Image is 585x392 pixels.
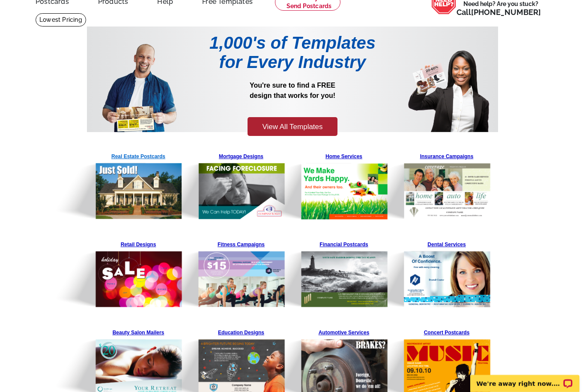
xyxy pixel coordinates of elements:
a: Insurance Campaigns [402,150,492,220]
img: Pre-Template-Landing%20Page_v1_Man.png [102,33,177,132]
img: Pre-Template-Landing%20Page_v1_Home%20Services.png [257,150,388,220]
a: Retail Designs [93,238,183,308]
a: Fitness Campaigns [196,238,286,308]
a: Home Services [299,150,389,220]
img: Pre-Template-Landing%20Page_v1_Woman.png [408,33,489,132]
h1: 1,000's of Templates for Every Industry [190,33,395,72]
img: Pre-Template-Landing%20Page_v1_Retail.png [52,238,182,308]
a: View All Templates [248,117,337,136]
p: You're sure to find a FREE design that works for you! [190,80,395,116]
img: Pre-Template-Landing%20Page_v1_Financial.png [257,238,388,308]
span: Call [457,8,541,17]
img: Pre-Template-Landing%20Page_v1_Dental.png [360,238,491,308]
img: Pre-Template-Landing%20Page_v1_Fitness.png [155,238,285,308]
a: Mortgage Designs [196,150,286,220]
a: [PHONE_NUMBER] [471,8,541,17]
iframe: LiveChat chat widget [465,365,585,392]
a: Financial Postcards [299,238,389,308]
img: Pre-Template-Landing%20Page_v1_Mortgage.png [155,150,285,220]
a: Real Estate Postcards [93,150,183,220]
a: Dental Services [402,238,492,308]
img: Pre-Template-Landing%20Page_v1_Insurance.png [360,150,491,220]
img: Pre-Template-Landing%20Page_v1_Real%20Estate.png [52,150,182,220]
